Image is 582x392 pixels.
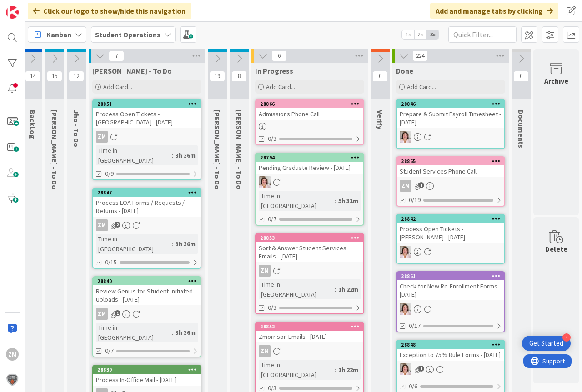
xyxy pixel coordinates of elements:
div: Time in [GEOGRAPHIC_DATA] [259,360,335,380]
div: Time in [GEOGRAPHIC_DATA] [96,323,172,342]
div: Process Open Tickets - [PERSON_NAME] - [DATE] [397,223,504,243]
div: 28840Review Genius for Student-Initiated Uploads - [DATE] [93,277,201,305]
div: ZM [6,348,19,361]
div: 28848Exception to 75% Rule Forms - [DATE] [397,341,504,361]
img: EW [400,246,411,258]
span: 3x [426,30,439,39]
div: 28865 [401,158,504,164]
div: 28851 [97,101,201,107]
span: Eric - To Do [213,110,222,189]
span: 12 [69,71,84,82]
img: avatar [6,373,19,386]
div: ZM [400,180,411,192]
div: ZM [93,131,201,143]
div: Zmorrison Emails - [DATE] [256,331,363,342]
span: 8 [231,71,247,82]
div: 28866 [256,100,363,108]
span: 2 [115,222,120,228]
div: ZM [96,219,108,231]
div: EW [397,246,504,258]
img: Visit kanbanzone.com [6,6,19,19]
div: 1h 22m [336,284,361,294]
div: 28851Process Open Tickets - [GEOGRAPHIC_DATA] - [DATE] [93,100,201,128]
div: ZM [93,308,201,320]
div: Click our logo to show/hide this navigation [28,3,191,19]
div: 28839 [97,367,201,373]
div: 28866 [260,101,363,107]
div: Sort & Answer Student Services Emails - [DATE] [256,242,363,262]
span: 0/17 [409,321,421,331]
span: : [172,327,173,337]
span: Amanda - To Do [235,110,244,189]
img: EW [400,131,411,143]
div: 28852 [260,323,363,330]
div: 28842Process Open Tickets - [PERSON_NAME] - [DATE] [397,215,504,243]
span: 1 [418,366,424,372]
span: 1 [115,310,120,316]
div: 28840 [97,278,201,284]
span: 15 [47,71,62,82]
span: Zaida - To Do [92,66,172,75]
span: Jho - To Do [72,110,81,147]
span: : [335,365,336,375]
div: 28839 [93,366,201,374]
span: 14 [25,71,40,82]
span: : [172,150,173,160]
div: 28847 [93,189,201,197]
div: 28861 [397,272,504,280]
b: Student Operations [95,30,161,39]
span: Add Card... [266,83,295,91]
div: 28794Pending Graduate Review - [DATE] [256,154,363,174]
div: Exception to 75% Rule Forms - [DATE] [397,349,504,361]
span: Add Card... [407,83,436,91]
div: 3h 36m [173,150,198,160]
div: 28842 [401,216,504,222]
span: 0/6 [409,382,417,391]
span: 1 [418,182,424,188]
div: Time in [GEOGRAPHIC_DATA] [96,145,172,165]
div: 28851 [93,100,201,108]
div: 28794 [256,154,363,162]
div: 28794 [260,154,363,161]
div: 28848 [397,341,504,349]
div: 5h 31m [336,196,361,206]
div: ZM [259,345,271,357]
div: 4 [562,333,571,342]
span: 0 [513,71,529,82]
div: Process Open Tickets - [GEOGRAPHIC_DATA] - [DATE] [93,108,201,128]
div: ZM [259,265,271,277]
div: 1h 22m [336,365,361,375]
span: 7 [109,50,124,61]
div: 28840 [93,277,201,285]
div: EW [397,131,504,143]
div: ZM [256,345,363,357]
div: 28861 [401,273,504,279]
img: EW [259,176,271,188]
div: Add and manage tabs by clicking [430,3,558,19]
div: Time in [GEOGRAPHIC_DATA] [259,191,335,211]
div: 28853 [260,235,363,241]
img: EW [400,303,411,315]
span: Add Card... [103,83,132,91]
div: 28865Student Services Phone Call [397,157,504,177]
span: : [335,284,336,294]
span: 0/19 [409,195,421,205]
div: 28861Check for New Re-Enrollment Forms - [DATE] [397,272,504,300]
div: 28853 [256,234,363,242]
span: 0/3 [268,303,276,313]
div: Student Services Phone Call [397,165,504,177]
div: ZM [256,265,363,277]
div: Check for New Re-Enrollment Forms - [DATE] [397,280,504,300]
div: 28853Sort & Answer Student Services Emails - [DATE] [256,234,363,262]
div: Get Started [529,339,563,348]
span: In Progress [255,66,293,75]
span: 0/7 [105,346,114,356]
span: BackLog [28,110,37,139]
span: Kanban [46,29,71,40]
span: Emilie - To Do [50,110,59,189]
div: Time in [GEOGRAPHIC_DATA] [259,279,335,299]
div: 28846 [397,100,504,108]
div: EW [397,303,504,315]
div: 28852 [256,323,363,331]
span: 19 [210,71,225,82]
